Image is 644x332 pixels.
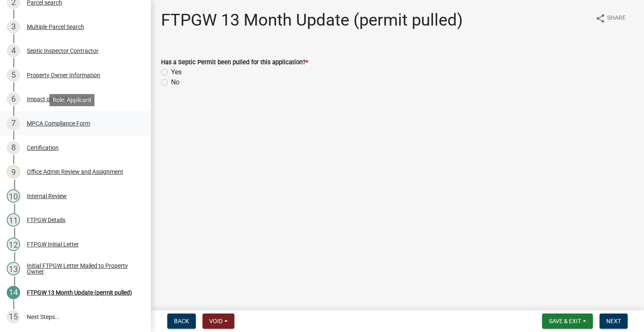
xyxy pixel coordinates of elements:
[589,10,632,26] button: shareShare
[161,60,308,65] label: Has a Septic Permit been pulled for this application?
[7,286,20,299] div: 14
[595,13,605,24] i: share
[161,10,463,30] h1: FTPGW 13 Month Update (permit pulled)
[7,92,20,106] div: 6
[606,318,621,324] span: Next
[27,263,138,274] div: Initial FTPGW Letter Mailed to Property Owner
[7,165,20,178] div: 9
[171,77,179,87] label: No
[7,141,20,154] div: 8
[167,314,196,329] button: Back
[7,44,20,58] div: 4
[209,318,223,324] span: Void
[27,241,79,247] div: FTPGW Initial Letter
[7,189,20,203] div: 10
[27,72,100,78] div: Property Owner Information
[549,318,581,324] span: Save & Exit
[203,314,234,329] button: Void
[7,68,20,82] div: 5
[27,120,90,126] div: MPCA Compliance Form
[27,217,65,223] div: FTPGW Details
[49,94,95,106] div: Role: Applicant
[27,48,99,54] div: Septic Inspector Contractor
[542,314,593,329] button: Save & Exit
[7,213,20,227] div: 11
[27,145,59,151] div: Certification
[607,13,626,24] span: Share
[7,310,20,324] div: 15
[7,117,20,130] div: 7
[171,67,182,77] label: Yes
[600,314,628,329] button: Next
[27,193,67,199] div: Internal Review
[7,262,20,275] div: 13
[174,318,189,324] span: Back
[7,20,20,34] div: 3
[27,290,132,295] div: FTPGW 13 Month Update (permit pulled)
[7,238,20,251] div: 12
[27,169,123,175] div: Office Admin Review and Assignment
[27,24,84,30] div: Multiple Parcel Search
[27,96,89,102] div: Impact on Public Health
